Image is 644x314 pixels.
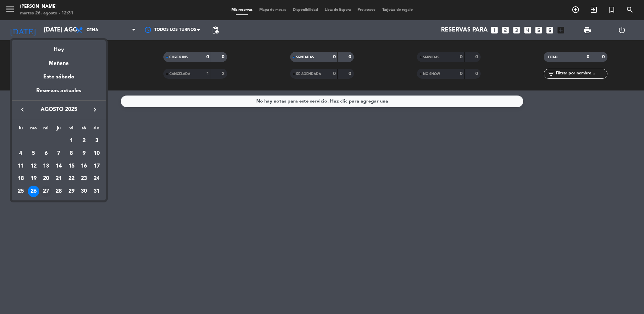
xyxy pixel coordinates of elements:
td: 13 de agosto de 2025 [40,160,52,173]
div: 27 [40,186,52,197]
td: 26 de agosto de 2025 [27,185,40,198]
span: agosto 2025 [29,105,89,114]
div: 31 [91,186,102,197]
td: 23 de agosto de 2025 [78,172,91,185]
div: 28 [53,186,64,197]
td: 8 de agosto de 2025 [65,147,78,160]
div: 10 [91,148,102,159]
div: 22 [66,173,77,184]
td: 2 de agosto de 2025 [78,134,91,147]
div: 6 [40,148,52,159]
div: 12 [28,161,39,172]
td: 1 de agosto de 2025 [65,134,78,147]
div: 13 [40,161,52,172]
td: 31 de agosto de 2025 [90,185,103,198]
td: 5 de agosto de 2025 [27,147,40,160]
td: 12 de agosto de 2025 [27,160,40,173]
td: 4 de agosto de 2025 [14,147,27,160]
div: 5 [28,148,39,159]
div: 7 [53,148,64,159]
td: 19 de agosto de 2025 [27,172,40,185]
div: 25 [15,186,26,197]
div: 26 [28,186,39,197]
td: 24 de agosto de 2025 [90,172,103,185]
th: miércoles [40,124,52,135]
td: 11 de agosto de 2025 [14,160,27,173]
td: 25 de agosto de 2025 [14,185,27,198]
i: keyboard_arrow_right [91,106,99,114]
td: 17 de agosto de 2025 [90,160,103,173]
td: 20 de agosto de 2025 [40,172,52,185]
div: 24 [91,173,102,184]
th: viernes [65,124,78,135]
button: keyboard_arrow_right [89,105,101,114]
div: 15 [66,161,77,172]
td: 14 de agosto de 2025 [52,160,65,173]
div: 8 [66,148,77,159]
td: 29 de agosto de 2025 [65,185,78,198]
div: 2 [78,135,90,146]
th: jueves [52,124,65,135]
td: 27 de agosto de 2025 [40,185,52,198]
div: 9 [78,148,90,159]
td: 15 de agosto de 2025 [65,160,78,173]
div: 1 [66,135,77,146]
div: 4 [15,148,26,159]
div: 23 [78,173,90,184]
td: 10 de agosto de 2025 [90,147,103,160]
td: 18 de agosto de 2025 [14,172,27,185]
td: 16 de agosto de 2025 [78,160,91,173]
td: AGO. [14,134,65,147]
div: 18 [15,173,26,184]
div: 11 [15,161,26,172]
th: domingo [90,124,103,135]
td: 30 de agosto de 2025 [78,185,91,198]
td: 21 de agosto de 2025 [52,172,65,185]
div: 21 [53,173,64,184]
td: 6 de agosto de 2025 [40,147,52,160]
td: 22 de agosto de 2025 [65,172,78,185]
th: martes [27,124,40,135]
div: Mañana [12,54,106,68]
td: 28 de agosto de 2025 [52,185,65,198]
i: keyboard_arrow_left [18,106,26,114]
div: 3 [91,135,102,146]
div: 17 [91,161,102,172]
div: 16 [78,161,90,172]
th: lunes [14,124,27,135]
div: Reservas actuales [12,86,106,100]
div: 19 [28,173,39,184]
button: keyboard_arrow_left [16,105,29,114]
div: 29 [66,186,77,197]
div: Hoy [12,40,106,54]
div: 30 [78,186,90,197]
div: 20 [40,173,52,184]
th: sábado [78,124,91,135]
td: 7 de agosto de 2025 [52,147,65,160]
td: 9 de agosto de 2025 [78,147,91,160]
div: Este sábado [12,68,106,86]
div: 14 [53,161,64,172]
td: 3 de agosto de 2025 [90,134,103,147]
